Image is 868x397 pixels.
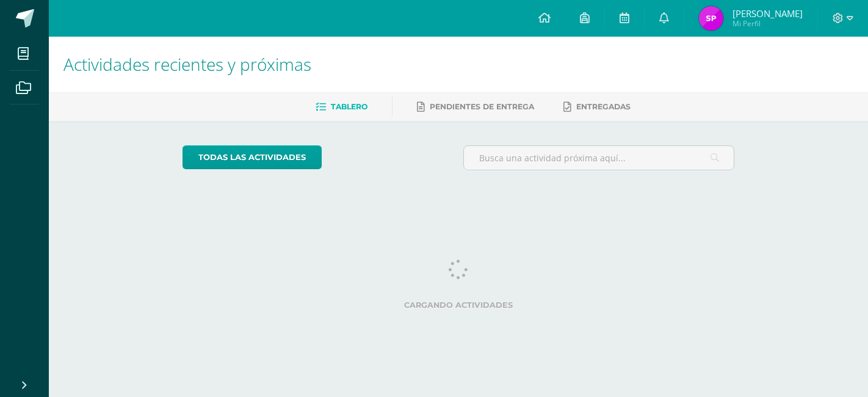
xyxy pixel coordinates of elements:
[430,102,534,111] span: Pendientes de entrega
[464,146,734,170] input: Busca una actividad próxima aquí...
[732,7,803,20] span: [PERSON_NAME]
[732,18,803,29] span: Mi Perfil
[699,6,723,31] img: ea37237e9e527cb0b336558c30bf36cc.png
[417,97,534,117] a: Pendientes de entrega
[183,300,735,310] label: Cargando actividades
[331,102,367,111] span: Tablero
[63,53,311,76] span: Actividades recientes y próximas
[316,97,367,117] a: Tablero
[563,97,631,117] a: Entregadas
[183,145,322,169] a: todas las Actividades
[576,102,631,111] span: Entregadas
